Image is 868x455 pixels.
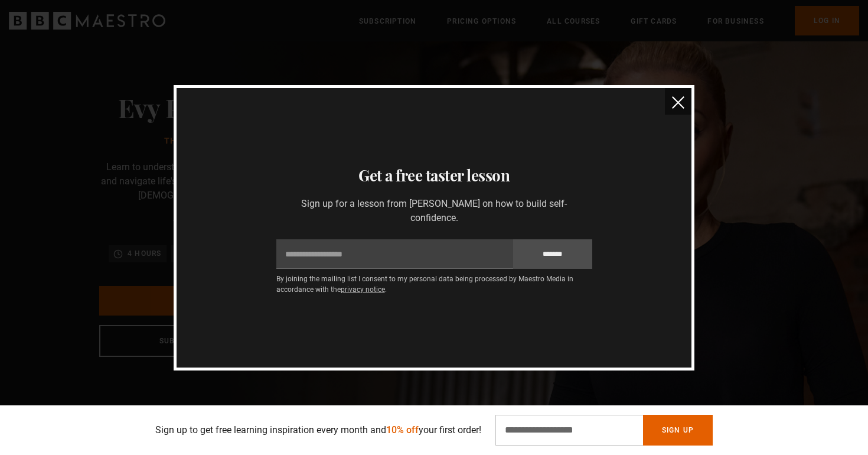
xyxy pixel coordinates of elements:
button: close [665,88,691,115]
p: Sign up for a lesson from [PERSON_NAME] on how to build self-confidence. [276,197,592,225]
a: privacy notice [341,285,385,294]
p: By joining the mailing list I consent to my personal data being processed by Maestro Media in acc... [276,274,592,295]
button: Sign Up [643,415,713,446]
p: Sign up to get free learning inspiration every month and your first order! [155,423,481,437]
h3: Get a free taster lesson [191,164,677,187]
span: 10% off [386,424,419,435]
